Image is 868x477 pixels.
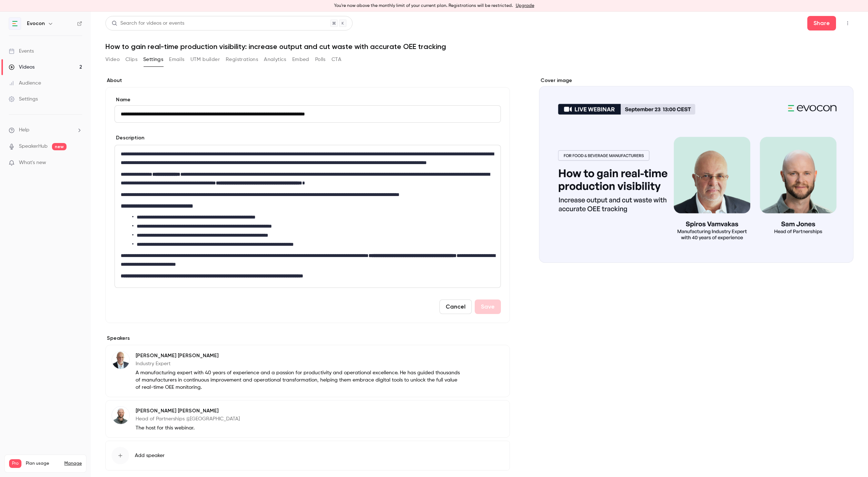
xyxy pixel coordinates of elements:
[112,351,129,369] img: Spiros Vamvakas
[73,160,82,166] iframe: Noticeable Trigger
[439,299,472,314] button: Cancel
[105,400,510,438] div: Sam Jones[PERSON_NAME] [PERSON_NAME]Head of Partnerships @[GEOGRAPHIC_DATA]The host for this webi...
[19,143,48,150] a: SpeakerHub
[114,134,144,142] label: Description
[169,54,184,65] button: Emails
[114,96,501,103] label: Name
[125,54,137,65] button: Clips
[807,16,836,30] button: Share
[105,441,510,470] button: Add speaker
[19,126,29,134] span: Help
[9,64,35,71] div: Videos
[105,335,510,342] label: Speakers
[52,143,67,150] span: new
[19,159,46,167] span: What's new
[64,461,82,466] a: Manage
[842,17,853,29] button: Top Bar Actions
[516,3,534,9] a: Upgrade
[26,461,60,466] span: Plan usage
[190,54,220,65] button: UTM builder
[539,77,853,84] label: Cover image
[315,54,326,65] button: Polls
[105,345,510,397] div: Spiros Vamvakas[PERSON_NAME] [PERSON_NAME]Industry ExpertA manufacturing expert with 40 years of ...
[264,54,286,65] button: Analytics
[9,95,38,103] div: Settings
[539,77,853,263] section: Cover image
[292,54,309,65] button: Embed
[226,54,258,65] button: Registrations
[27,20,45,27] h6: Evocon
[9,126,82,134] li: help-dropdown-opener
[112,20,184,27] div: Search for videos or events
[136,407,240,415] p: [PERSON_NAME] [PERSON_NAME]
[136,424,240,432] p: The host for this webinar.
[9,79,41,87] div: Audience
[114,145,501,288] section: description
[105,42,853,51] h1: How to gain real-time production visibility: increase output and cut waste with accurate OEE trac...
[112,407,129,424] img: Sam Jones
[115,145,501,288] div: editor
[331,54,341,65] button: CTA
[105,77,510,84] label: About
[9,48,34,55] div: Events
[9,18,21,29] img: Evocon
[105,54,120,65] button: Video
[135,452,165,459] span: Add speaker
[9,459,21,468] span: Pro
[136,369,463,391] p: A manufacturing expert with 40 years of experience and a passion for productivity and operational...
[136,415,240,423] p: Head of Partnerships @[GEOGRAPHIC_DATA]
[136,360,463,367] p: Industry Expert
[143,54,163,65] button: Settings
[136,352,463,359] p: [PERSON_NAME] [PERSON_NAME]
